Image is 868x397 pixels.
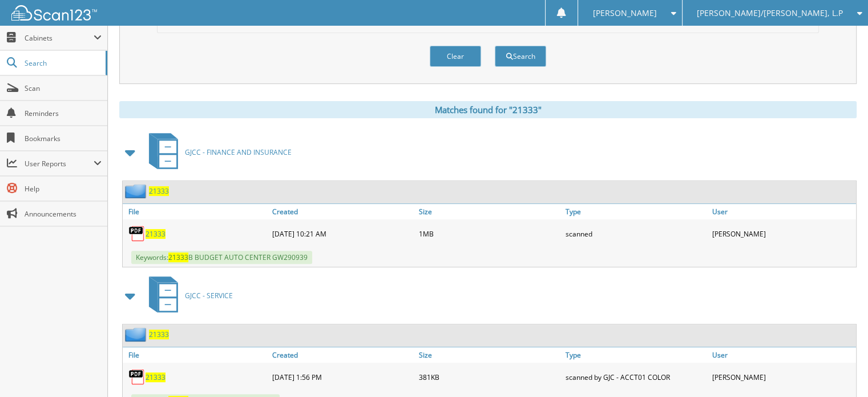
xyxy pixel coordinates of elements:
[25,184,102,194] span: Help
[185,291,233,300] span: GJCC - SERVICE
[25,159,94,169] span: User Reports
[11,5,97,21] img: scan123-logo-white.svg
[25,33,94,43] span: Cabinets
[25,209,102,219] span: Announcements
[185,147,292,157] span: GJCC - FINANCE AND INSURANCE
[430,46,481,67] button: Clear
[25,134,102,143] span: Bookmarks
[142,273,233,318] a: GJCC - SERVICE
[269,347,416,363] a: Created
[25,109,102,118] span: Reminders
[25,83,102,93] span: Scan
[269,366,416,388] div: [DATE] 1:56 PM
[119,101,857,118] div: Matches found for "21333"
[149,330,169,339] a: 21333
[123,204,269,219] a: File
[563,204,709,219] a: Type
[709,347,856,363] a: User
[146,229,165,239] a: 21333
[697,10,843,17] span: [PERSON_NAME]/[PERSON_NAME], L.P
[269,204,416,219] a: Created
[142,130,292,175] a: GJCC - FINANCE AND INSURANCE
[123,347,269,363] a: File
[25,58,100,68] span: Search
[709,366,856,388] div: [PERSON_NAME]
[131,251,312,264] span: Keywords: B BUDGET AUTO CENTER GW290939
[146,372,165,382] a: 21333
[811,342,868,397] iframe: Chat Widget
[416,204,563,219] a: Size
[709,222,856,245] div: [PERSON_NAME]
[563,366,709,388] div: scanned by GJC - ACCT01 COLOR
[416,366,563,388] div: 381KB
[416,222,563,245] div: 1MB
[563,222,709,245] div: scanned
[416,347,563,363] a: Size
[269,222,416,245] div: [DATE] 10:21 AM
[592,10,656,17] span: [PERSON_NAME]
[128,225,146,242] img: PDF.png
[709,204,856,219] a: User
[128,368,146,386] img: PDF.png
[495,46,546,67] button: Search
[125,327,149,342] img: folder2.png
[563,347,709,363] a: Type
[168,252,188,262] span: 21333
[149,186,169,196] a: 21333
[125,184,149,198] img: folder2.png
